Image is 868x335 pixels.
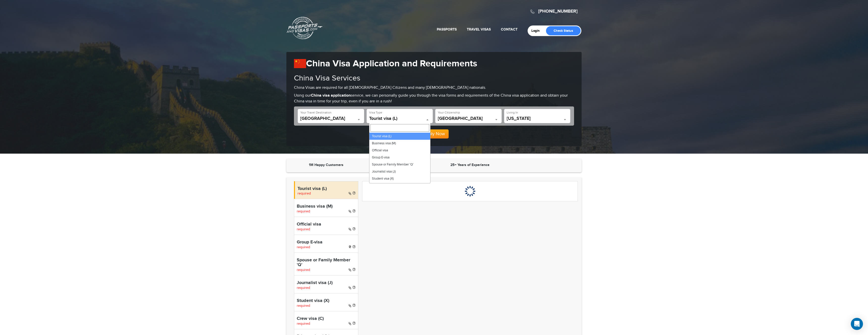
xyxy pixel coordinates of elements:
h4: Official visa [297,222,356,227]
a: Passports & [DOMAIN_NAME] [287,17,322,39]
span: required [297,245,310,249]
li: Crew visa (C) [369,182,430,189]
li: Journalist visa (J) [369,168,430,175]
label: Your Citizenship [438,110,460,115]
span: United States [438,116,499,121]
span: required [297,268,310,272]
span: required [297,227,310,231]
h4: Spouse or Family Member 'Q' [297,258,356,268]
h4: Tourist visa (L) [297,186,356,191]
div: Open Intercom Messenger [851,318,863,330]
span: China [300,116,362,121]
p: China Visas are required for all [DEMOGRAPHIC_DATA] Citizens and many [DEMOGRAPHIC_DATA] nationals. [294,85,574,91]
strong: China visa application [311,93,351,98]
p: Using our service, we can personally guide you through the visa forms and requirements of the Chi... [294,93,574,104]
button: Apply Now [419,129,449,138]
li: Business visa (M) [369,140,430,147]
span: United States [438,116,499,123]
h4: Student visa (X) [297,298,356,303]
a: Contact [501,27,518,32]
li: Group E-visa [369,154,430,161]
span: California [507,116,568,121]
h4: Journalist visa (J) [297,281,356,286]
span: California [507,116,568,123]
iframe: Customer reviews powered by Trustpilot [507,162,577,169]
a: [PHONE_NUMBER] [538,9,578,14]
li: Tourist visa (L) [369,133,430,140]
span: required [297,286,310,290]
label: Living In [507,110,518,115]
span: Tourist visa (L) [369,116,430,123]
span: required [297,209,310,213]
strong: 25+ Years of Experience [450,163,490,167]
span: China [300,116,362,123]
label: Visa Type [369,110,382,115]
h4: Business visa (M) [297,204,356,209]
span: required [297,191,311,196]
span: Tourist visa (L) [369,116,430,121]
a: Login [531,29,543,33]
a: Travel Visas [467,27,491,32]
h2: China Visa Services [294,74,574,82]
strong: 1M Happy Customers [309,163,343,167]
label: Your Travel Destination [300,110,332,115]
h4: Group E-visa [297,240,356,245]
span: required [297,304,310,308]
li: Spouse or Family Member 'Q' [369,161,430,168]
span: required [297,322,310,326]
li: Official visa [369,147,430,154]
a: Passports [437,27,457,32]
h4: Crew visa (C) [297,316,356,321]
a: Check Status [546,26,581,35]
li: Student visa (X) [369,175,430,182]
input: Search [370,124,429,132]
h1: China Visa Application and Requirements [294,58,574,69]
